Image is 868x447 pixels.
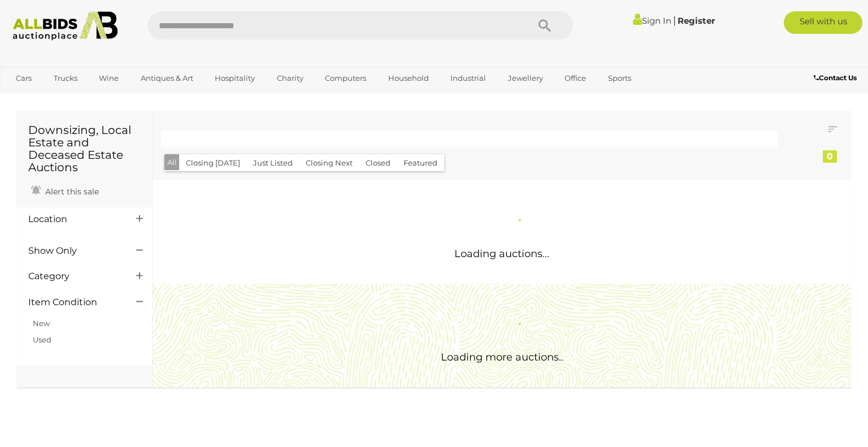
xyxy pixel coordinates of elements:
a: [GEOGRAPHIC_DATA] [8,88,103,107]
a: Register [678,15,715,26]
span: Loading more auctions.. [441,351,563,363]
a: Jewellery [501,69,550,88]
a: Household [381,69,436,88]
h4: Location [28,214,119,224]
a: Sports [601,69,639,88]
a: Alert this sale [28,182,102,199]
h4: Item Condition [28,297,119,307]
a: Wine [92,69,126,88]
button: All [164,154,180,171]
a: Contact Us [814,72,860,84]
a: Charity [270,69,311,88]
img: Allbids.com.au [7,11,124,41]
h1: Downsizing, Local Estate and Deceased Estate Auctions [28,124,141,173]
a: Antiques & Art [133,69,201,88]
a: Office [557,69,593,88]
span: Alert this sale [42,186,99,197]
a: Cars [8,69,39,88]
button: Closed [359,154,397,172]
a: Trucks [46,69,85,88]
a: Sign In [633,15,671,26]
a: Industrial [443,69,493,88]
button: Closing Next [299,154,359,172]
a: Used [33,335,51,344]
a: Sell with us [784,11,862,34]
button: Search [517,11,573,40]
a: Computers [318,69,374,88]
h4: Show Only [28,246,119,256]
span: Loading auctions... [454,248,549,260]
a: New [33,319,50,328]
h4: Category [28,271,119,281]
div: 0 [823,150,837,163]
span: | [673,14,676,27]
button: Featured [397,154,444,172]
button: Closing [DATE] [179,154,247,172]
b: Contact Us [814,73,857,82]
button: Just Listed [246,154,300,172]
a: Hospitality [207,69,262,88]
